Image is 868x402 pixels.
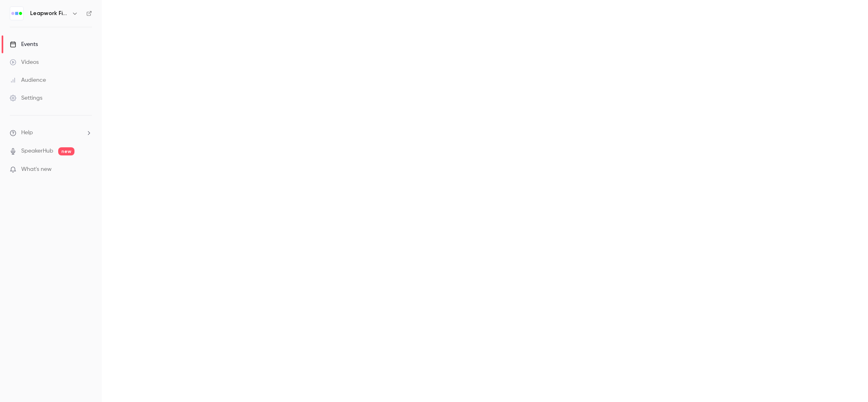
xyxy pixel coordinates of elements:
div: Settings [10,94,42,102]
div: Events [10,40,38,48]
div: Audience [10,76,46,84]
span: Help [21,129,33,137]
span: What's new [21,165,52,174]
li: help-dropdown-opener [10,129,92,137]
h6: Leapwork Field [30,9,68,17]
span: new [58,147,74,155]
img: Leapwork Field [10,7,23,20]
div: Videos [10,58,39,66]
a: SpeakerHub [21,147,53,155]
